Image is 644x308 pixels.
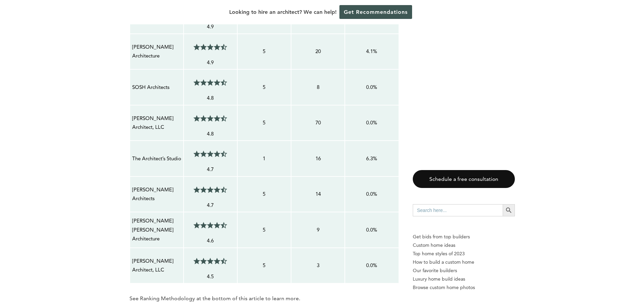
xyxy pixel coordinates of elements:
[186,129,235,138] p: 4.8
[413,258,515,266] a: How to build a custom home
[347,261,396,270] p: 0.0%
[413,170,515,188] a: Schedule a free consultation
[347,118,396,127] p: 0.0%
[186,201,235,210] p: 4.7
[186,272,235,281] p: 4.5
[293,83,342,92] p: 8
[240,226,289,234] p: 5
[132,257,181,275] p: [PERSON_NAME] Architect, LLC
[413,275,515,283] a: Luxury home build ideas
[293,190,342,198] p: 14
[413,266,515,275] a: Our favorite builders
[186,22,235,31] p: 4.9
[240,83,289,92] p: 5
[347,83,396,92] p: 0.0%
[413,241,515,250] a: Custom home ideas
[186,58,235,67] p: 4.9
[132,83,181,92] p: SOSH Architects
[240,47,289,56] p: 5
[347,154,396,163] p: 6.3%
[413,233,515,241] p: Get bids from top builders
[240,118,289,127] p: 5
[129,294,399,303] p: See Ranking Methodology at the bottom of this article to learn more.
[413,250,515,258] a: Top home styles of 2023
[132,185,181,203] p: [PERSON_NAME] Architects
[132,43,181,61] p: [PERSON_NAME] Architecture
[186,165,235,174] p: 4.7
[413,204,503,216] input: Search here...
[293,154,342,163] p: 16
[186,94,235,102] p: 4.8
[347,226,396,234] p: 0.0%
[293,226,342,234] p: 9
[505,207,512,214] svg: Search
[413,283,515,292] a: Browse custom home photos
[132,216,181,243] p: [PERSON_NAME] [PERSON_NAME] Architecture
[339,5,412,19] a: Get Recommendations
[240,190,289,198] p: 5
[347,47,396,56] p: 4.1%
[293,261,342,270] p: 3
[132,114,181,132] p: [PERSON_NAME] Architect, LLC
[347,190,396,198] p: 0.0%
[132,154,181,163] p: The Architect’s Studio
[186,236,235,245] p: 4.6
[293,118,342,127] p: 70
[240,154,289,163] p: 1
[240,261,289,270] p: 5
[293,47,342,56] p: 20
